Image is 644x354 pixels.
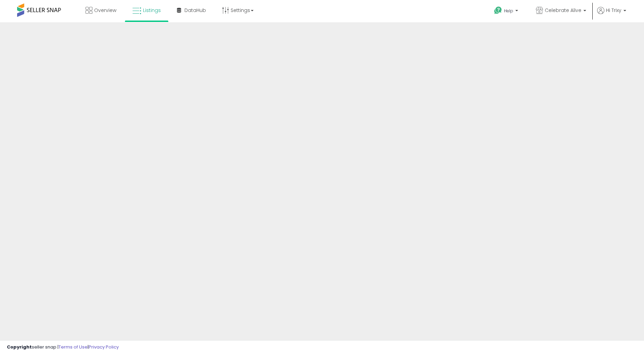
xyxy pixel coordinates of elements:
span: Celebrate Alive [545,7,581,14]
i: Get Help [494,6,502,15]
span: Listings [143,7,161,14]
span: Overview [94,7,116,14]
span: Hi Trixy [606,7,621,14]
span: Help [504,8,513,14]
span: DataHub [184,7,206,14]
a: Help [489,1,525,22]
a: Hi Trixy [597,7,626,22]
